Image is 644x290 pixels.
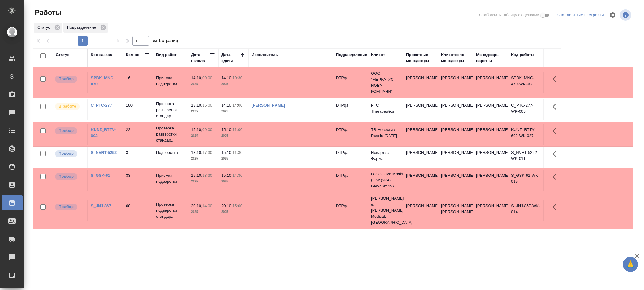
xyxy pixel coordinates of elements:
[59,76,74,82] p: Подбор
[221,179,245,185] p: 2025
[333,200,368,221] td: DTPqa
[34,23,62,33] div: Статус
[441,52,470,64] div: Клиентские менеджеры
[91,127,116,138] a: KUNZ_RTTV-602
[221,103,232,108] p: 14.10,
[403,200,438,221] td: [PERSON_NAME]
[126,52,139,58] div: Кол-во
[479,12,539,18] span: Отобразить таблицу с оценками
[221,76,232,80] p: 14.10,
[59,128,74,134] p: Подбор
[221,52,239,64] div: Дата сдачи
[156,75,185,87] p: Приемка подверстки
[371,127,400,139] p: ТВ-Новости / Russia [DATE]
[371,195,400,226] p: [PERSON_NAME] & [PERSON_NAME] Medical, [GEOGRAPHIC_DATA]
[232,173,242,178] p: 14:30
[549,99,563,114] button: Здесь прячутся важные кнопки
[91,103,112,108] a: C_PTC-277
[620,9,633,21] span: Посмотреть информацию
[153,37,178,46] span: из 1 страниц
[476,75,505,81] p: [PERSON_NAME]
[476,203,505,209] p: [PERSON_NAME]
[508,170,543,191] td: S_GSK-61-WK-015
[54,127,84,135] div: Можно подбирать исполнителей
[438,170,473,191] td: [PERSON_NAME]
[508,124,543,145] td: KUNZ_RTTV-602-WK-027
[221,133,245,139] p: 2025
[403,124,438,145] td: [PERSON_NAME]
[191,204,202,208] p: 20.10,
[91,204,111,208] a: S_JNJ-867
[232,204,242,208] p: 15:00
[67,24,98,30] p: Подразделение
[54,173,84,181] div: Можно подбирать исполнителей
[191,52,209,64] div: Дата начала
[508,200,543,221] td: S_JNJ-867-WK-014
[438,72,473,93] td: [PERSON_NAME]
[232,150,242,155] p: 11:30
[371,102,400,114] p: PTC Therapeutics
[156,201,185,220] p: Проверка подверстки стандар...
[333,72,368,93] td: DTPqa
[549,147,563,161] button: Здесь прячутся важные кнопки
[37,24,52,30] p: Статус
[59,103,76,109] p: В работе
[91,173,110,178] a: S_GSK-61
[221,81,245,87] p: 2025
[191,76,202,80] p: 14.10,
[191,127,202,132] p: 15.10,
[549,72,563,86] button: Здесь прячутся важные кнопки
[508,147,543,168] td: S_NVRT-5252-WK-011
[54,102,84,111] div: Исполнитель выполняет работу
[625,258,636,271] span: 🙏
[91,76,115,86] a: SPBK_MNC-470
[33,8,62,17] span: Работы
[336,52,367,58] div: Подразделение
[191,156,215,162] p: 2025
[232,103,242,108] p: 14:00
[221,209,245,215] p: 2025
[123,99,153,120] td: 180
[221,127,232,132] p: 15.10,
[403,72,438,93] td: [PERSON_NAME]
[191,103,202,108] p: 13.10,
[123,170,153,191] td: 33
[123,72,153,93] td: 16
[156,101,185,119] p: Проверка разверстки стандар...
[59,173,74,179] p: Подбор
[221,156,245,162] p: 2025
[403,147,438,168] td: [PERSON_NAME]
[56,52,69,58] div: Статус
[511,52,534,58] div: Код работы
[202,127,212,132] p: 09:00
[221,108,245,114] p: 2025
[438,200,473,221] td: [PERSON_NAME], [PERSON_NAME]
[202,173,212,178] p: 13:30
[476,127,505,133] p: [PERSON_NAME]
[54,75,84,83] div: Можно подбирать исполнителей
[156,52,177,58] div: Вид работ
[202,204,212,208] p: 14:00
[549,200,563,214] button: Здесь прячутся важные кнопки
[438,124,473,145] td: [PERSON_NAME]
[333,124,368,145] td: DTPqa
[54,150,84,158] div: Можно подбирать исполнителей
[91,150,117,155] a: S_NVRT-5252
[221,150,232,155] p: 15.10,
[549,170,563,184] button: Здесь прячутся важные кнопки
[476,173,505,179] p: [PERSON_NAME]
[123,124,153,145] td: 22
[156,125,185,143] p: Проверка разверстки стандар...
[156,150,185,156] p: Подверстка
[333,147,368,168] td: DTPqa
[508,72,543,93] td: SPBK_MNC-470-WK-008
[63,23,108,33] div: Подразделение
[191,150,202,155] p: 13.10,
[371,70,400,95] p: ООО "МЕРКАТУС НОВА КОМПАНИ"
[191,133,215,139] p: 2025
[191,173,202,178] p: 15.10,
[221,173,232,178] p: 15.10,
[252,103,285,108] a: [PERSON_NAME]
[191,209,215,215] p: 2025
[403,170,438,191] td: [PERSON_NAME]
